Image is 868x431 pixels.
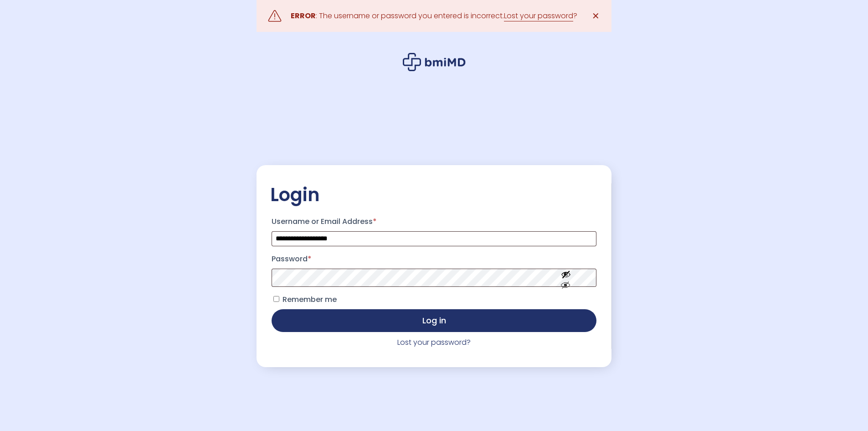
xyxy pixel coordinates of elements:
[273,296,279,302] input: Remember me
[586,7,605,25] a: ✕
[282,294,337,305] span: Remember me
[272,309,596,332] button: Log in
[272,214,596,229] label: Username or Email Address
[291,10,577,22] div: : The username or password you entered is incorrect. ?
[397,337,471,348] a: Lost your password?
[504,10,573,21] a: Lost your password
[592,10,600,22] span: ✕
[270,183,598,206] h2: Login
[540,262,591,293] button: Show password
[291,10,316,21] strong: ERROR
[272,252,596,266] label: Password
